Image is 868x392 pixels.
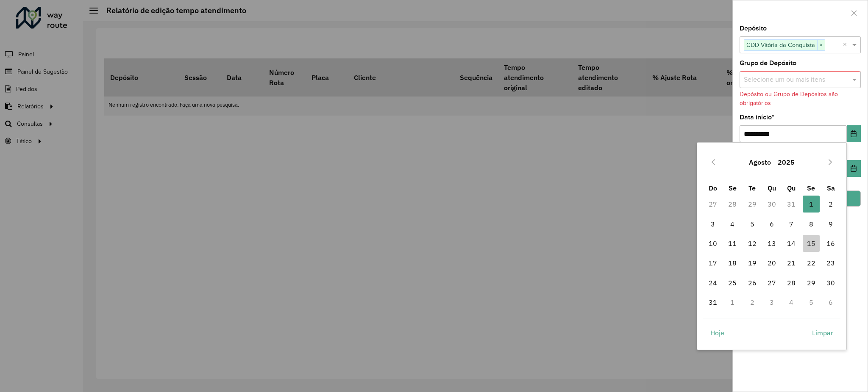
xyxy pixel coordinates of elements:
[782,194,801,214] td: 31
[801,194,821,214] td: 1
[723,214,742,233] td: 4
[724,215,741,232] span: 4
[743,273,762,293] td: 26
[783,235,800,252] span: 14
[803,196,820,213] span: 1
[740,91,838,106] formly-validation-message: Depósito ou Grupo de Depósitos são obrigatórios
[805,324,840,341] button: Limpar
[703,234,723,253] td: 10
[783,254,800,271] span: 21
[724,274,741,291] span: 25
[729,184,737,192] span: Se
[740,23,767,33] label: Depósito
[743,194,762,214] td: 29
[723,253,742,273] td: 18
[704,274,721,291] span: 24
[762,234,782,253] td: 13
[821,194,840,214] td: 2
[822,254,839,271] span: 23
[783,215,800,232] span: 7
[697,142,847,350] div: Choose Date
[723,273,742,293] td: 25
[801,234,821,253] td: 15
[822,235,839,252] span: 16
[823,155,837,169] button: Next Month
[704,215,721,232] span: 3
[801,253,821,273] td: 22
[782,214,801,233] td: 7
[703,324,732,341] button: Hoje
[801,293,821,312] td: 5
[762,253,782,273] td: 20
[744,274,761,291] span: 26
[763,254,780,271] span: 20
[787,184,796,192] span: Qu
[774,152,798,172] button: Choose Year
[763,274,780,291] span: 27
[827,184,835,192] span: Sa
[724,235,741,252] span: 11
[782,293,801,312] td: 4
[768,184,776,192] span: Qu
[703,293,723,312] td: 31
[703,273,723,293] td: 24
[707,155,720,169] button: Previous Month
[723,194,742,214] td: 28
[822,274,839,291] span: 30
[723,234,742,253] td: 11
[723,293,742,312] td: 1
[762,293,782,312] td: 3
[807,184,815,192] span: Se
[763,215,780,232] span: 6
[822,196,839,213] span: 2
[743,293,762,312] td: 2
[782,253,801,273] td: 21
[847,160,861,177] button: Choose Date
[822,215,839,232] span: 9
[763,235,780,252] span: 13
[746,152,774,172] button: Choose Month
[783,274,800,291] span: 28
[704,254,721,271] span: 17
[744,254,761,271] span: 19
[762,214,782,233] td: 6
[743,234,762,253] td: 12
[821,273,840,293] td: 30
[744,215,761,232] span: 5
[801,273,821,293] td: 29
[744,235,761,252] span: 12
[704,235,721,252] span: 10
[743,214,762,233] td: 5
[740,112,774,122] label: Data início
[762,273,782,293] td: 27
[812,328,833,338] span: Limpar
[703,194,723,214] td: 27
[817,40,825,50] span: ×
[709,184,717,192] span: Do
[821,293,840,312] td: 6
[782,234,801,253] td: 14
[703,253,723,273] td: 17
[821,214,840,233] td: 9
[724,254,741,271] span: 18
[748,184,756,192] span: Te
[801,214,821,233] td: 8
[762,194,782,214] td: 30
[704,294,721,311] span: 31
[740,58,796,68] label: Grupo de Depósito
[782,273,801,293] td: 28
[847,125,861,142] button: Choose Date
[803,254,820,271] span: 22
[803,274,820,291] span: 29
[710,328,724,338] span: Hoje
[843,40,850,50] span: Clear all
[821,234,840,253] td: 16
[803,215,820,232] span: 8
[743,253,762,273] td: 19
[744,40,817,50] span: CDD Vitória da Conquista
[703,214,723,233] td: 3
[803,235,820,252] span: 15
[821,253,840,273] td: 23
